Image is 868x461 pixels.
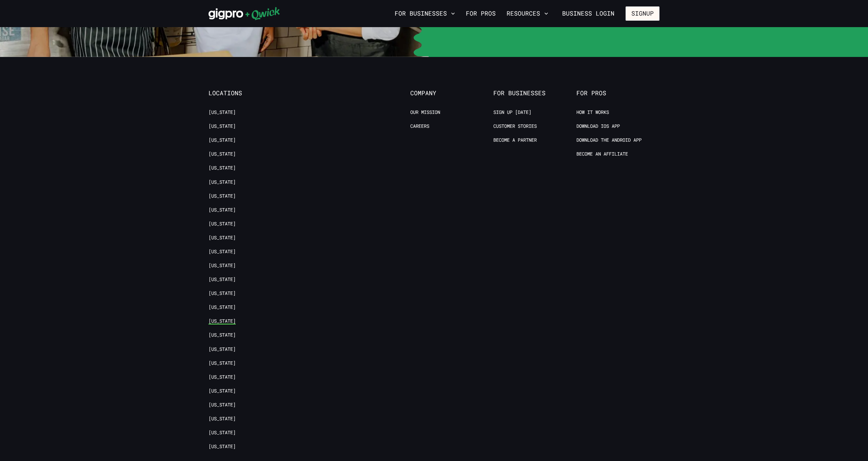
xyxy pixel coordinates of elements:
a: [US_STATE] [209,235,236,241]
a: [US_STATE] [209,276,236,283]
a: [US_STATE] [209,374,236,380]
a: [US_STATE] [209,346,236,353]
a: Sign up [DATE] [493,109,531,116]
a: [US_STATE] [209,402,236,408]
a: [US_STATE] [209,262,236,269]
a: Careers [410,123,429,129]
a: [US_STATE] [209,179,236,185]
a: Our Mission [410,109,440,116]
a: Download the Android App [576,137,642,143]
button: Signup [626,6,659,21]
a: [US_STATE] [209,221,236,227]
a: [US_STATE] [209,388,236,394]
a: [US_STATE] [209,165,236,171]
span: Locations [209,89,292,97]
a: [US_STATE] [209,443,236,450]
span: Company [410,89,493,97]
a: [US_STATE] [209,318,236,324]
a: [US_STATE] [209,304,236,310]
a: [US_STATE] [209,248,236,255]
button: For Businesses [392,8,458,19]
a: [US_STATE] [209,207,236,213]
a: Business Login [556,6,620,21]
span: For Pros [576,89,659,97]
a: Customer stories [493,123,537,129]
a: Download IOS App [576,123,620,129]
a: [US_STATE] [209,290,236,297]
a: [US_STATE] [209,416,236,422]
a: Become a Partner [493,137,537,143]
a: How it Works [576,109,609,116]
a: [US_STATE] [209,137,236,143]
a: [US_STATE] [209,151,236,157]
a: [US_STATE] [209,109,236,116]
button: Resources [504,8,551,19]
a: [US_STATE] [209,429,236,436]
a: [US_STATE] [209,360,236,366]
a: For Pros [463,8,498,19]
span: For Businesses [493,89,576,97]
a: Become an Affiliate [576,151,628,157]
a: [US_STATE] [209,332,236,338]
a: [US_STATE] [209,193,236,199]
a: [US_STATE] [209,123,236,129]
